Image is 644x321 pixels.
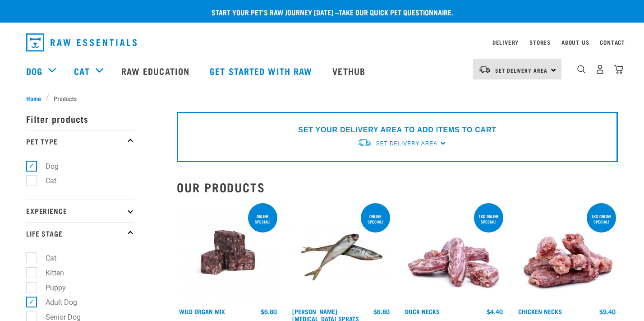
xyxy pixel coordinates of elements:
span: Home [26,93,41,103]
div: $6.80 [261,308,277,315]
p: Life Stage [26,222,134,245]
label: Dog [31,161,62,172]
label: Kitten [31,267,68,279]
div: $4.40 [487,308,503,315]
a: Delivery [492,41,519,44]
img: user.png [595,65,605,74]
img: van-moving.png [478,65,491,74]
label: Puppy [31,282,69,293]
span: Set Delivery Area [376,140,437,147]
div: $9.40 [599,308,616,315]
img: van-moving.png [357,138,372,148]
h2: Our Products [177,180,618,194]
div: ONLINE SPECIAL! [248,209,277,228]
p: Experience [26,200,134,222]
a: Get started with Raw [201,53,323,89]
a: Contact [600,41,625,44]
a: Home [26,93,46,103]
img: home-icon@2x.png [614,65,623,74]
label: Cat [31,175,60,186]
a: take our quick pet questionnaire. [339,10,453,14]
img: Pile Of Chicken Necks For Pets [516,201,618,304]
img: Jack Mackarel Sparts Raw Fish For Dogs [290,201,392,304]
p: Pet Type [26,130,134,153]
div: 1kg online special! [474,209,503,228]
p: SET YOUR DELIVERY AREA TO ADD ITEMS TO CART [298,125,496,135]
a: Raw Education [112,53,201,89]
span: Set Delivery Area [495,69,547,72]
nav: breadcrumbs [26,93,618,103]
a: Wild Organ Mix [179,310,225,313]
label: Cat [31,252,60,264]
a: Vethub [323,53,377,89]
a: Duck Necks [405,310,440,313]
a: Stores [529,41,551,44]
nav: dropdown navigation [19,30,625,55]
img: home-icon-1@2x.png [577,65,586,74]
img: Raw Essentials Logo [26,33,137,51]
a: Cat [74,64,89,78]
p: Filter products [26,107,134,130]
div: ONLINE SPECIAL! [361,209,390,228]
a: Chicken Necks [518,310,562,313]
div: 1kg online special! [587,209,616,228]
a: About Us [561,41,589,44]
label: Adult Dog [31,297,81,308]
a: Dog [26,64,42,78]
img: Pile Of Duck Necks For Pets [403,201,505,304]
div: $6.80 [373,308,390,315]
img: Wild Organ Mix [177,201,279,304]
a: [PERSON_NAME][MEDICAL_DATA] Sprats [292,310,359,320]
